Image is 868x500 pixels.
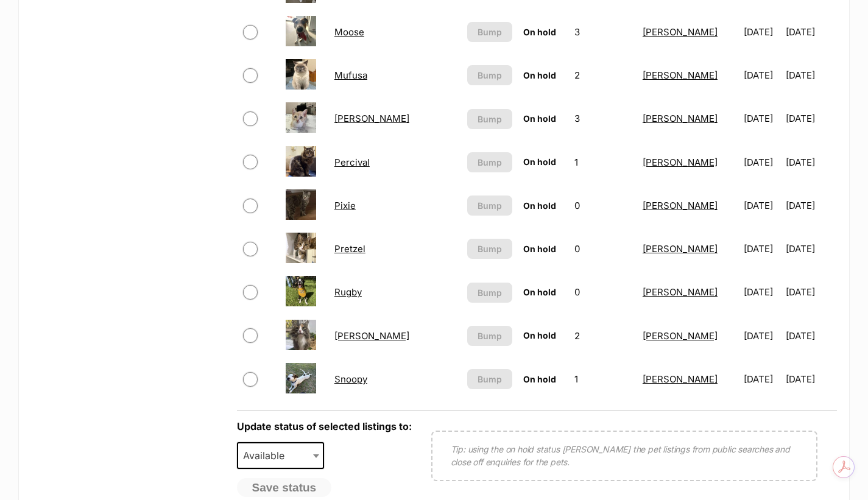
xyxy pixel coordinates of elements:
td: [DATE] [739,185,785,227]
td: [DATE] [739,54,785,96]
span: On hold [523,287,556,297]
button: Bump [467,283,512,303]
td: 1 [570,358,637,400]
button: Save status [237,478,332,498]
td: 1 [570,141,637,183]
td: [DATE] [739,97,785,139]
span: Bump [478,242,502,255]
span: On hold [523,374,556,384]
td: [DATE] [786,97,836,139]
button: Bump [467,369,512,389]
span: On hold [523,113,556,124]
span: Available [238,447,297,464]
td: 2 [570,54,637,96]
span: Bump [478,373,502,386]
a: [PERSON_NAME] [643,373,718,385]
a: Mufusa [334,69,367,81]
td: [DATE] [786,358,836,400]
td: 3 [570,97,637,139]
button: Bump [467,109,512,129]
span: On hold [523,157,556,167]
a: Snoopy [334,373,367,385]
td: [DATE] [739,141,785,183]
a: Rugby [334,286,362,298]
td: 0 [570,228,637,270]
td: 0 [570,271,637,313]
button: Bump [467,239,512,259]
a: Percival [334,157,370,168]
span: Bump [478,286,502,299]
a: [PERSON_NAME] [643,69,718,81]
span: Bump [478,113,502,125]
td: [DATE] [739,358,785,400]
a: [PERSON_NAME] [334,113,409,124]
button: Bump [467,195,512,216]
span: Bump [478,199,502,212]
td: [DATE] [739,228,785,270]
td: [DATE] [786,185,836,227]
span: On hold [523,70,556,80]
td: [DATE] [786,141,836,183]
a: [PERSON_NAME] [643,286,718,298]
span: On hold [523,200,556,211]
a: [PERSON_NAME] [643,26,718,38]
td: [DATE] [786,54,836,96]
a: Pretzel [334,243,365,255]
button: Bump [467,152,512,172]
span: Bump [478,69,502,82]
a: [PERSON_NAME] [643,157,718,168]
td: [DATE] [739,11,785,53]
td: 3 [570,11,637,53]
span: Available [237,442,325,469]
td: [DATE] [786,11,836,53]
span: Bump [478,329,502,342]
p: Tip: using the on hold status [PERSON_NAME] the pet listings from public searches and close off e... [451,443,798,468]
button: Bump [467,22,512,42]
button: Bump [467,65,512,85]
a: [PERSON_NAME] [334,330,409,342]
td: [DATE] [786,271,836,313]
a: Pixie [334,200,356,211]
a: [PERSON_NAME] [643,113,718,124]
label: Update status of selected listings to: [237,420,412,432]
td: 0 [570,185,637,227]
span: Bump [478,26,502,38]
a: [PERSON_NAME] [643,200,718,211]
td: 2 [570,315,637,357]
button: Bump [467,326,512,346]
span: On hold [523,330,556,340]
span: On hold [523,244,556,254]
span: Bump [478,156,502,169]
td: [DATE] [739,315,785,357]
span: On hold [523,27,556,37]
td: [DATE] [786,228,836,270]
td: [DATE] [786,315,836,357]
td: [DATE] [739,271,785,313]
a: Moose [334,26,364,38]
a: [PERSON_NAME] [643,330,718,342]
a: [PERSON_NAME] [643,243,718,255]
